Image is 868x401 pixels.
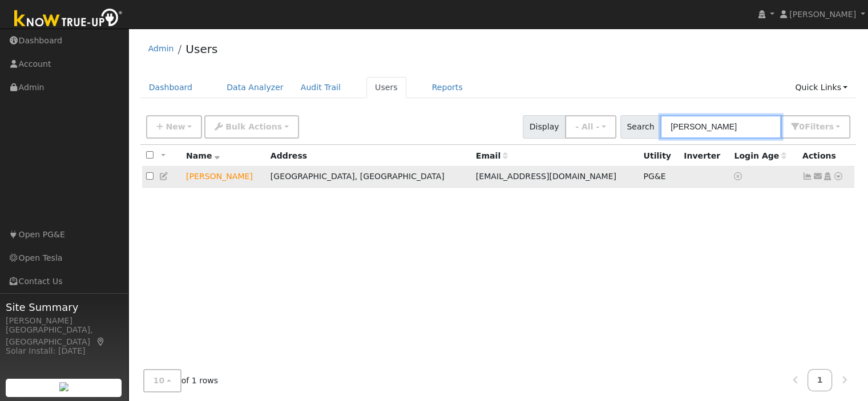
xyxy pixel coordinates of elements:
span: [EMAIL_ADDRESS][DOMAIN_NAME] [476,172,616,181]
span: Days since last login [734,151,786,160]
button: - All - [565,115,616,139]
button: 0Filters [781,115,850,139]
a: Map [96,337,106,346]
button: 10 [143,369,181,392]
a: Audit Trail [292,77,349,98]
span: Search [620,115,661,139]
img: retrieve [59,382,68,391]
span: 10 [154,376,165,385]
span: s [829,122,833,131]
a: Other actions [833,171,843,183]
input: Search [660,115,781,139]
a: Show Graph [802,172,813,181]
span: [PERSON_NAME] [789,10,856,19]
a: No login access [734,172,744,181]
div: [PERSON_NAME] [6,315,122,327]
td: Lead [182,167,267,188]
a: Quick Links [786,77,856,98]
span: Email [476,151,508,160]
span: of 1 rows [143,369,219,392]
img: Know True-Up [9,6,128,32]
a: Users [366,77,406,98]
div: Inverter [684,150,726,162]
span: Name [186,151,220,160]
div: Address [271,150,468,162]
div: Actions [802,150,850,162]
a: Data Analyzer [218,77,292,98]
span: Site Summary [6,299,122,315]
a: 1 [808,369,833,391]
a: Reports [423,77,471,98]
a: Login As [822,172,833,181]
button: Bulk Actions [204,115,298,139]
a: Edit User [159,172,169,181]
a: Users [185,42,217,56]
span: PG&E [643,172,665,181]
div: Utility [643,150,676,162]
a: Admin [148,44,174,53]
a: bodegafc88@gmail.com [813,171,823,183]
span: Bulk Actions [225,122,282,131]
div: Solar Install: [DATE] [6,345,122,357]
button: New [146,115,203,139]
span: Display [523,115,566,139]
a: Dashboard [140,77,201,98]
span: Filter [805,122,834,131]
span: New [165,122,185,131]
td: [GEOGRAPHIC_DATA], [GEOGRAPHIC_DATA] [267,167,472,188]
div: [GEOGRAPHIC_DATA], [GEOGRAPHIC_DATA] [6,324,122,348]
